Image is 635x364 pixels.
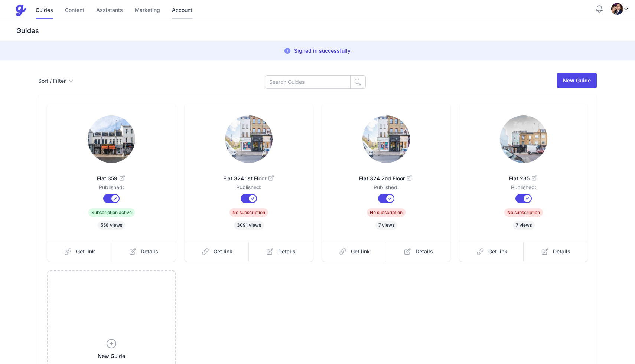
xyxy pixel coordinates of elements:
span: No subscription [229,208,268,217]
img: edwk4kr5eeat6op2ehgbio76ybif [88,115,135,163]
span: Flat 235 [471,175,576,182]
span: No subscription [504,208,543,217]
dd: Published: [196,184,301,194]
span: Get link [76,248,95,255]
button: Sort / Filter [38,77,73,85]
span: Details [278,248,296,255]
img: Guestive Guides [15,4,27,16]
a: Flat 359 [59,166,164,184]
img: ye4q5xakkqcn6078ipfyaigf5veu [611,3,623,15]
span: Details [416,248,433,255]
a: Account [172,3,192,19]
a: Get link [47,242,112,262]
a: Get link [459,242,524,262]
span: 3091 views [234,221,264,230]
img: j26fe9zzam5dk6z8ygyqo1fhxbby [225,115,273,163]
p: Signed in successfully. [294,47,352,55]
a: Content [65,3,84,19]
a: Flat 235 [471,166,576,184]
span: New Guide [98,352,125,360]
a: New Guide [557,73,597,88]
img: gleosw56m8inaolqr5kfhvf2rz70 [500,115,547,163]
span: No subscription [367,208,406,217]
button: Notifications [595,4,604,13]
span: Get link [488,248,507,255]
span: Details [141,248,158,255]
span: Flat 359 [59,175,164,182]
div: Profile Menu [611,3,629,15]
a: Details [249,242,313,262]
a: Get link [322,242,387,262]
img: mris04k6s62gk5hn8jrcauouqzpn [362,115,410,163]
span: Flat 324 2nd Floor [334,175,439,182]
a: Flat 324 1st Floor [196,166,301,184]
h3: Guides [15,26,635,35]
span: 7 views [513,221,535,230]
span: Details [553,248,570,255]
a: Details [111,242,176,262]
a: Details [386,242,450,262]
dd: Published: [59,184,164,194]
a: Get link [185,242,249,262]
a: Marketing [135,3,160,19]
a: Guides [36,3,53,19]
span: Get link [351,248,370,255]
span: Subscription active [88,208,135,217]
span: Get link [214,248,232,255]
a: Assistants [96,3,123,19]
span: Flat 324 1st Floor [196,175,301,182]
dd: Published: [334,184,439,194]
input: Search Guides [265,75,351,89]
span: 7 views [375,221,397,230]
span: 558 views [98,221,125,230]
a: Flat 324 2nd Floor [334,166,439,184]
dd: Published: [471,184,576,194]
a: Details [524,242,588,262]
